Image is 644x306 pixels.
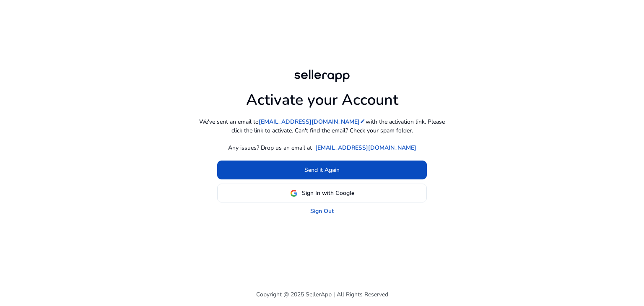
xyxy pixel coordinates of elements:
span: Send it Again [304,166,340,174]
span: Sign In with Google [302,189,354,197]
p: Any issues? Drop us an email at [228,143,312,152]
mat-icon: edit [360,118,366,124]
a: [EMAIL_ADDRESS][DOMAIN_NAME] [259,117,366,126]
a: [EMAIL_ADDRESS][DOMAIN_NAME] [315,143,416,152]
button: Send it Again [217,161,427,179]
img: google-logo.svg [290,189,298,197]
a: Sign Out [310,207,334,215]
button: Sign In with Google [217,184,427,202]
p: We've sent an email to with the activation link. Please click the link to activate. Can't find th... [196,117,448,135]
h1: Activate your Account [246,84,398,109]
